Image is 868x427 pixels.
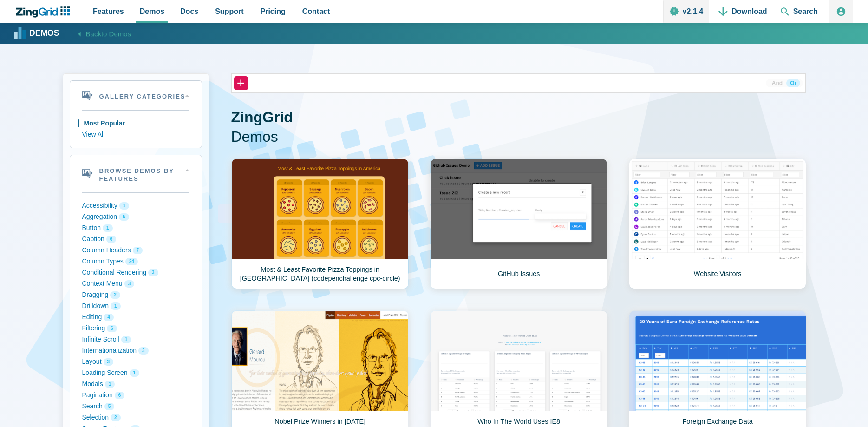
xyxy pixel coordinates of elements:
a: Most & Least Favorite Pizza Toppings in [GEOGRAPHIC_DATA] (codepenchallenge cpc-circle) [231,158,409,289]
a: GitHub Issues [430,158,607,289]
button: Accessibility 1 [82,200,189,211]
button: Drilldown 1 [82,301,189,312]
a: Backto Demos [69,27,131,39]
button: Layout 3 [82,356,189,368]
button: Selection 2 [82,412,189,423]
summary: Browse Demos By Features [70,155,202,192]
button: Conditional Rendering 3 [82,267,189,278]
button: Search 5 [82,401,189,412]
button: Context Menu 3 [82,278,189,289]
button: Editing 4 [82,312,189,323]
span: Docs [180,5,198,18]
span: Pricing [261,5,286,18]
span: Back [86,28,131,39]
button: Internationalization 3 [82,345,189,356]
button: View All [82,129,189,140]
button: Filtering 6 [82,323,189,334]
button: Column Types 24 [82,256,189,267]
summary: Gallery Categories [70,81,202,110]
button: Caption 6 [82,234,189,245]
button: Modals 1 [82,379,189,390]
span: Demos [140,5,164,18]
button: Aggregation 5 [82,211,189,223]
button: Button 1 [82,223,189,234]
a: Website Visitors [629,158,806,289]
span: Features [93,5,124,18]
button: Column Headers 7 [82,245,189,256]
button: Infinite Scroll 1 [82,334,189,345]
span: Contact [302,5,330,18]
button: + [234,76,248,90]
button: Loading Screen 1 [82,368,189,379]
strong: Demos [29,29,59,38]
strong: ZingGrid [231,109,293,125]
a: ZingChart Logo. Click to return to the homepage [15,6,75,18]
button: Pagination 6 [82,390,189,401]
span: Support [215,5,243,18]
span: to Demos [101,30,131,38]
button: Most Popular [82,118,189,129]
a: Demos [16,26,59,40]
button: Dragging 2 [82,289,189,301]
button: Or [786,79,800,87]
button: And [768,79,786,87]
span: Demos [231,127,806,147]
